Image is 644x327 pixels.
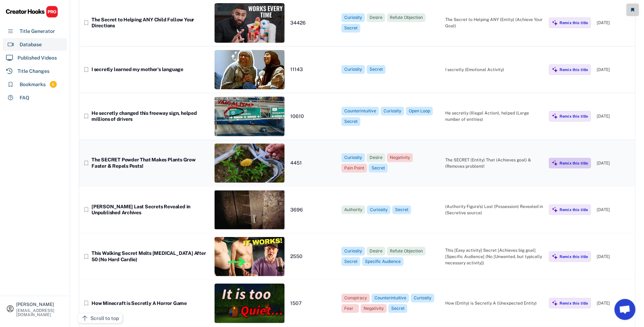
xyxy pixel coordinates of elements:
[18,68,49,75] div: Title Changes
[83,66,90,73] button: bookmark_border
[597,253,632,260] div: [DATE]
[445,247,543,266] div: This [Easy activity] Secret [Achieves big goal] [Specific Audience] (No [Unwanted, but typically ...
[215,3,285,43] img: thumbnail.jpeg
[91,204,209,216] div: [PERSON_NAME] Last Secrets Revealed in Unpublished Archives
[344,207,362,213] div: Authority
[552,253,558,260] img: MagicMajor%20%28Purple%29.svg
[597,160,632,166] div: [DATE]
[50,82,57,88] div: 6
[365,259,401,265] div: Specific Audience
[344,155,362,161] div: Curiosity
[215,237,285,277] img: thumbnail%20%2867%29.jpg
[395,207,408,213] div: Secret
[364,306,384,312] div: Negativity
[20,41,42,48] div: Database
[390,155,410,161] div: Negativity
[370,207,388,213] div: Curiosity
[560,301,588,306] div: Remix this title
[445,67,543,73] div: I secretly (Emotional Activity)
[6,6,58,18] img: CHPRO%20Logo.svg
[215,190,285,230] img: Screenshot%202025-02-16%20at%206.08.06%20PM.png
[445,16,543,29] div: The Secret to Helping ANY (Entity) (Achieve Your Goal)
[374,295,406,301] div: Counterintuitive
[344,25,358,31] div: Secret
[344,295,367,301] div: Conspiracy
[91,300,209,307] div: How Minecraft is Secretly A Horror Game
[445,300,543,306] div: How (Entity) is Secretly A (Unexpected Entity)
[597,113,632,119] div: [DATE]
[370,248,382,254] div: Desire
[344,108,376,114] div: Counterintuitive
[560,254,588,259] div: Remix this title
[390,248,423,254] div: Refute Objection
[372,165,385,171] div: Secret
[83,253,90,260] button: bookmark_border
[597,67,632,73] div: [DATE]
[90,315,119,322] div: Scroll to top
[83,19,90,26] button: bookmark_border
[16,302,64,307] div: [PERSON_NAME]
[18,54,57,62] div: Published Videos
[290,207,336,213] div: 3696
[290,20,336,26] div: 34426
[20,28,55,35] div: Title Generator
[91,250,209,263] div: This Walking Secret Melts [MEDICAL_DATA] After 50 (No Hard Cardio)
[16,308,64,317] div: [EMAIL_ADDRESS][DOMAIN_NAME]
[91,67,209,73] div: I secretly learned my mother's language
[215,97,285,136] img: thumbnail_26-4oARwfF4.jpg
[445,157,543,169] div: The SECRET (Entity) That (Achieves goal) & (Removes problem)!
[215,144,285,183] img: thumbnail%20%2828%29.jpg
[560,67,588,72] div: Remix this title
[370,155,382,161] div: Desire
[560,161,588,166] div: Remix this title
[91,17,209,29] div: The Secret to Helping ANY Child Follow Your Directions
[344,165,364,171] div: Pain Point
[344,15,362,21] div: Curiosity
[290,253,336,260] div: 2550
[215,284,285,323] img: HowMinecraftisSecretlyAHorrorGame-RandomSageless.jpg
[83,160,90,167] button: bookmark_border
[390,15,423,21] div: Refute Objection
[344,306,356,312] div: Fear
[290,67,336,73] div: 11143
[597,207,632,213] div: [DATE]
[552,300,558,306] img: MagicMajor%20%28Purple%29.svg
[290,300,336,307] div: 1507
[391,306,405,312] div: Secret
[560,20,588,25] div: Remix this title
[597,20,632,26] div: [DATE]
[344,248,362,254] div: Curiosity
[91,110,209,123] div: He secretly changed this freeway sign, helped millions of drivers
[384,108,401,114] div: Curiosity
[20,94,29,102] div: FAQ
[83,300,90,307] button: bookmark_border
[344,67,362,72] div: Curiosity
[20,81,46,88] div: Bookmarks
[560,114,588,119] div: Remix this title
[615,299,636,320] a: Open chat
[370,67,383,72] div: Secret
[552,67,558,73] img: MagicMajor%20%28Purple%29.svg
[445,110,543,123] div: He secretly (Illegal Action), helped (Large number of entities)
[597,300,632,306] div: [DATE]
[552,160,558,166] img: MagicMajor%20%28Purple%29.svg
[409,108,430,114] div: Open Loop
[83,206,90,213] button: bookmark_border
[344,259,358,265] div: Secret
[344,119,358,125] div: Secret
[91,157,209,169] div: The SECRET Powder That Makes Plants Grow Faster & Repels Pests!
[370,15,382,21] div: Desire
[215,50,285,90] img: wPJ0avBurdQ-9bdb9c4c-724a-4f3e-90dd-d16ef42707b3.jpeg
[414,295,432,301] div: Curiosity
[552,207,558,213] img: MagicMajor%20%28Purple%29.svg
[83,113,90,120] button: bookmark_border
[560,207,588,212] div: Remix this title
[290,113,336,120] div: 10610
